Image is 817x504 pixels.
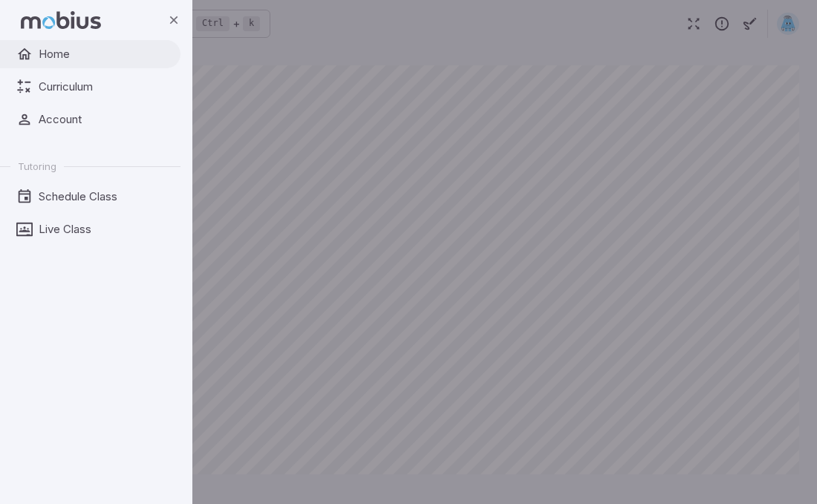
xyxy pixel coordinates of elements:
[39,46,170,62] span: Home
[39,79,170,95] span: Curriculum
[18,160,56,173] span: Tutoring
[39,111,170,128] span: Account
[39,221,170,238] span: Live Class
[39,189,170,205] span: Schedule Class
